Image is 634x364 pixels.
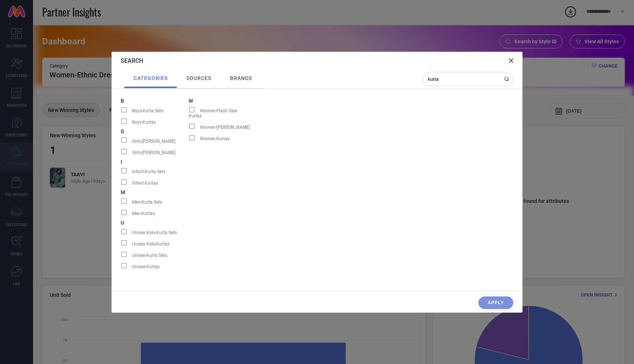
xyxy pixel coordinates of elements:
span: W [189,98,256,104]
span: Girls-[PERSON_NAME] [132,139,175,144]
span: Infant-Kurtas [132,181,158,186]
span: Boys-Kurta Sets [132,108,163,113]
span: Unisex Kids-Kurtas [132,241,170,247]
span: Unisex-Kurtas [132,264,160,269]
span: Girls-[PERSON_NAME] [132,150,175,155]
span: Women-Flash Sale Kurtas [189,108,237,119]
span: Men-Kurta Sets [132,200,162,205]
span: Unisex Kids-Kurta Sets [132,230,177,235]
span: B [121,98,189,104]
span: Search [121,57,143,64]
span: Infant-Kurta Sets [132,169,165,174]
span: Women-Kurtas [200,136,230,141]
span: brands [230,75,252,81]
span: Boys-Kurtas [132,120,156,125]
span: Men-Kurtas [132,211,155,216]
span: G [121,128,189,134]
span: I [121,159,189,165]
span: U [121,220,189,226]
span: sources [186,75,211,81]
span: categories [134,75,168,81]
input: Search categories [427,76,500,82]
span: Unisex-Kurta Sets [132,253,167,258]
span: M [121,189,189,195]
span: Women-[PERSON_NAME] [200,125,250,130]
